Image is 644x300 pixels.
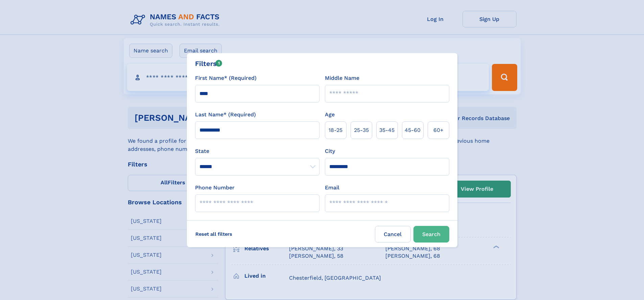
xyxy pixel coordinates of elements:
[325,184,339,192] label: Email
[433,126,444,134] span: 60+
[379,126,395,134] span: 35‑45
[325,111,335,119] label: Age
[195,147,319,155] label: State
[375,226,411,243] label: Cancel
[195,74,257,82] label: First Name* (Required)
[191,226,237,242] label: Reset all filters
[354,126,369,134] span: 25‑35
[325,147,335,155] label: City
[195,184,235,192] label: Phone Number
[195,111,256,119] label: Last Name* (Required)
[325,74,359,82] label: Middle Name
[329,126,342,134] span: 18‑25
[195,59,222,69] div: Filters
[413,226,449,243] button: Search
[405,126,421,134] span: 45‑60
